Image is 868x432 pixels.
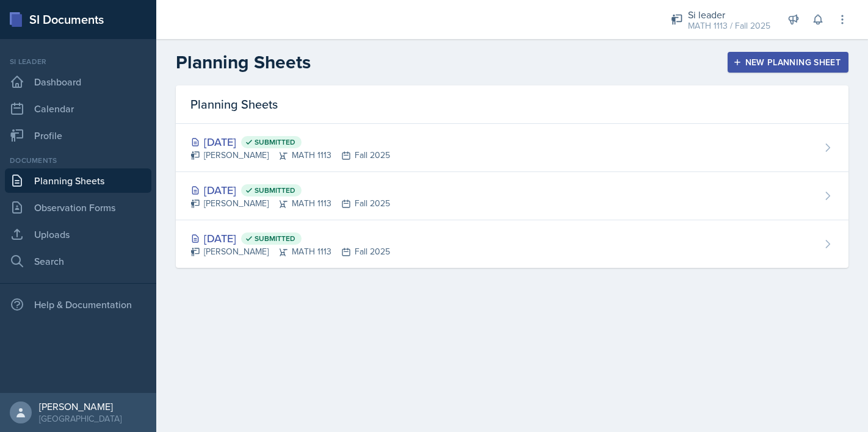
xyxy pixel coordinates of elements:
[190,197,390,210] div: [PERSON_NAME] MATH 1113 Fall 2025
[255,137,295,147] span: Submitted
[5,168,151,193] a: Planning Sheets
[190,245,390,258] div: [PERSON_NAME] MATH 1113 Fall 2025
[5,222,151,247] a: Uploads
[5,123,151,148] a: Profile
[728,52,848,73] button: New Planning Sheet
[176,51,311,73] h2: Planning Sheets
[190,134,390,150] div: [DATE]
[255,234,295,243] span: Submitted
[39,400,121,412] div: [PERSON_NAME]
[5,292,151,317] div: Help & Documentation
[190,230,390,247] div: [DATE]
[5,155,151,166] div: Documents
[190,182,390,198] div: [DATE]
[176,172,848,220] a: [DATE] Submitted [PERSON_NAME]MATH 1113Fall 2025
[5,96,151,121] a: Calendar
[688,7,770,22] div: Si leader
[5,56,151,67] div: Si leader
[5,195,151,220] a: Observation Forms
[176,124,848,172] a: [DATE] Submitted [PERSON_NAME]MATH 1113Fall 2025
[255,185,295,195] span: Submitted
[176,220,848,268] a: [DATE] Submitted [PERSON_NAME]MATH 1113Fall 2025
[39,412,121,425] div: [GEOGRAPHIC_DATA]
[190,149,390,162] div: [PERSON_NAME] MATH 1113 Fall 2025
[5,249,151,273] a: Search
[176,85,848,124] div: Planning Sheets
[5,70,151,94] a: Dashboard
[688,20,770,32] div: MATH 1113 / Fall 2025
[736,57,841,67] div: New Planning Sheet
